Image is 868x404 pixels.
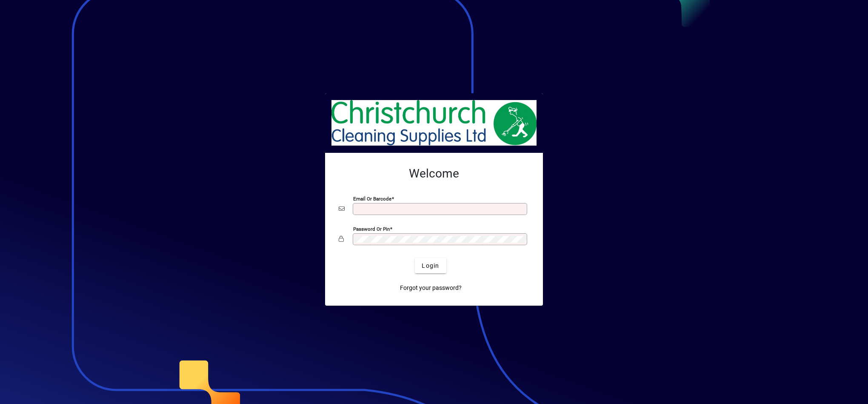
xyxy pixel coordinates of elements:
h2: Welcome [339,166,529,181]
mat-label: Email or Barcode [353,196,391,202]
button: Login [415,258,446,273]
span: Forgot your password? [400,284,462,292]
span: Login [422,261,439,270]
a: Forgot your password? [397,280,465,295]
mat-label: Password or Pin [353,226,390,232]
